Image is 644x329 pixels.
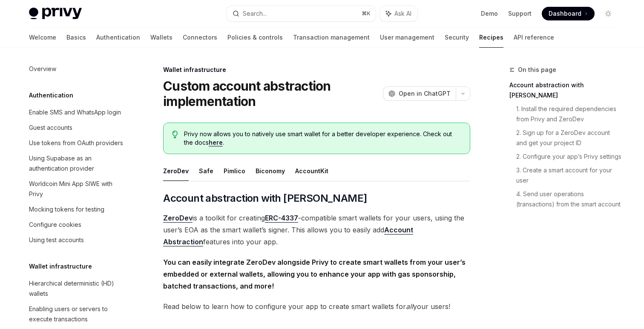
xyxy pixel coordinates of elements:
a: 2. Configure your app’s Privy settings [516,150,622,163]
a: Wallets [150,27,172,48]
span: Privy now allows you to natively use smart wallet for a better developer experience. Check out th... [184,130,461,147]
a: User management [380,27,434,48]
a: Demo [481,9,498,18]
strong: You can easily integrate ZeroDev alongside Privy to create smart wallets from your user’s embedde... [163,258,466,290]
div: Guest accounts [29,123,72,133]
a: Enable SMS and WhatsApp login [22,105,131,120]
a: 1. Install the required dependencies from Privy and ZeroDev [516,102,622,126]
a: 2. Sign up for a ZeroDev account and get your project ID [516,126,622,150]
button: Open in ChatGPT [383,86,456,101]
a: ZeroDev [163,214,193,223]
a: 4. Send user operations (transactions) from the smart account [516,187,622,211]
span: ⌘ K [362,10,371,17]
a: Dashboard [542,7,595,20]
a: Support [508,9,532,18]
a: Authentication [96,27,140,48]
div: Enabling users or servers to execute transactions [29,304,126,324]
h5: Wallet infrastructure [29,261,92,272]
a: Transaction management [293,27,370,48]
a: Mocking tokens for testing [22,202,131,217]
div: Search... [243,9,267,19]
div: Using test accounts [29,235,84,245]
div: Hierarchical deterministic (HD) wallets [29,278,126,299]
span: Ask AI [394,9,411,18]
a: Recipes [479,27,503,48]
div: Use tokens from OAuth providers [29,138,123,148]
a: Enabling users or servers to execute transactions [22,301,131,327]
button: AccountKit [295,161,328,181]
a: Worldcoin Mini App SIWE with Privy [22,176,131,202]
h1: Custom account abstraction implementation [163,78,379,109]
button: Biconomy [256,161,285,181]
div: Using Supabase as an authentication provider [29,153,126,174]
button: Pimlico [224,161,245,181]
a: Account abstraction with [PERSON_NAME] [509,78,622,102]
a: Use tokens from OAuth providers [22,135,131,151]
div: Overview [29,64,56,74]
a: ERC-4337 [265,214,298,223]
span: Dashboard [549,9,581,18]
span: Open in ChatGPT [399,89,451,98]
a: here [209,139,223,146]
span: Read below to learn how to configure your app to create smart wallets for your users! [163,300,470,312]
a: Basics [66,27,86,48]
span: On this page [518,65,556,75]
span: is a toolkit for creating -compatible smart wallets for your users, using the user’s EOA as the s... [163,212,470,248]
div: Worldcoin Mini App SIWE with Privy [29,179,126,199]
button: Search...⌘K [227,6,376,21]
a: Welcome [29,27,56,48]
a: Configure cookies [22,217,131,232]
button: Safe [199,161,213,181]
a: Connectors [183,27,217,48]
span: Account abstraction with [PERSON_NAME] [163,192,367,205]
div: Configure cookies [29,220,81,230]
a: Security [445,27,469,48]
a: Guest accounts [22,120,131,135]
button: Toggle dark mode [601,7,615,20]
a: Overview [22,61,131,77]
a: Policies & controls [227,27,283,48]
div: Enable SMS and WhatsApp login [29,107,121,117]
h5: Authentication [29,90,73,100]
div: Mocking tokens for testing [29,204,104,215]
a: Hierarchical deterministic (HD) wallets [22,276,131,301]
a: Using test accounts [22,232,131,248]
button: ZeroDev [163,161,189,181]
button: Ask AI [380,6,417,21]
div: Wallet infrastructure [163,66,470,74]
a: 3. Create a smart account for your user [516,163,622,187]
a: API reference [514,27,554,48]
img: light logo [29,8,82,20]
a: Using Supabase as an authentication provider [22,151,131,176]
em: all [406,302,413,311]
svg: Tip [172,131,178,138]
